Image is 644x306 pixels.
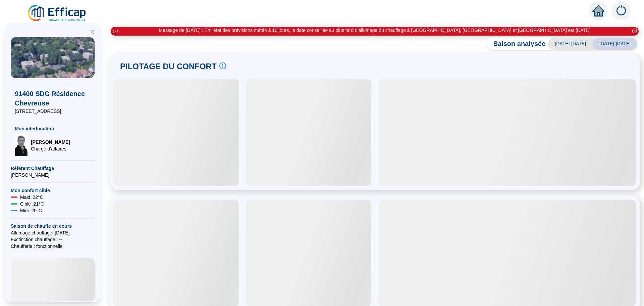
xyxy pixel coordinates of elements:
[15,89,91,108] span: 91400 SDC Résidence Chevreuse
[548,38,593,50] span: [DATE]-[DATE]
[11,165,95,172] span: Référent Chauffage
[20,207,42,214] span: Mini : 20 °C
[15,135,28,156] img: Chargé d'affaires
[159,27,591,34] div: Message de [DATE] : En l'état des prévisions météo à 10 jours, la date conseillée au plus tard d'...
[11,187,95,194] span: Mon confort cible
[90,30,95,34] span: double-left
[112,29,118,34] i: 1 / 3
[593,38,637,50] span: [DATE]-[DATE]
[31,145,70,152] span: Chargé d'affaires
[11,236,95,243] span: Exctinction chauffage : --
[15,108,91,115] span: [STREET_ADDRESS]
[31,139,70,145] span: [PERSON_NAME]
[219,62,226,69] span: info-circle
[612,1,631,20] img: alerts
[11,229,95,236] span: Allumage chauffage : [DATE]
[487,39,546,48] span: Saison analysée
[632,29,637,33] span: close-circle
[11,172,95,178] span: [PERSON_NAME]
[120,61,217,72] span: PILOTAGE DU CONFORT
[11,223,95,229] span: Saison de chauffe en cours
[15,125,91,132] span: Mon interlocuteur
[20,201,44,207] span: Cible : 21 °C
[20,194,43,201] span: Maxi : 22 °C
[11,243,95,250] span: Chaufferie : fonctionnelle
[592,5,604,17] span: home
[27,4,88,23] img: efficap energie logo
